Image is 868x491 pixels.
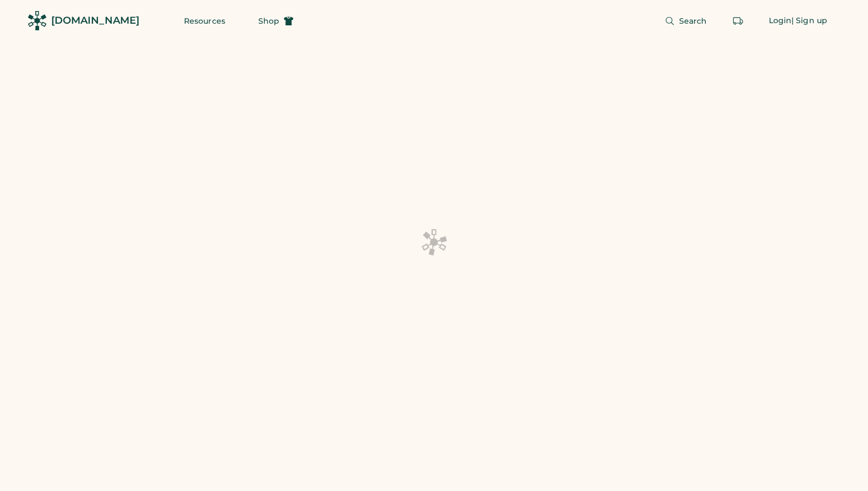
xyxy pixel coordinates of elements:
[421,228,447,256] img: Platens-Black-Loader-Spin-rich%20black.webp
[245,10,307,32] button: Shop
[51,14,139,28] div: [DOMAIN_NAME]
[679,17,707,25] span: Search
[727,10,749,32] button: Retrieve an order
[258,17,279,25] span: Shop
[769,15,792,26] div: Login
[171,10,238,32] button: Resources
[28,11,47,30] img: Rendered Logo - Screens
[652,10,720,32] button: Search
[791,15,827,26] div: | Sign up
